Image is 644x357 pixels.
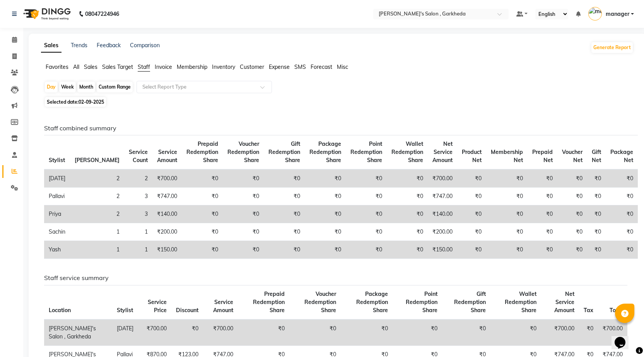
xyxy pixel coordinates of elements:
[176,307,198,314] span: Discount
[606,169,638,188] td: ₹0
[70,169,124,188] td: 2
[75,157,120,164] span: [PERSON_NAME]
[227,140,259,164] span: Voucher Redemption Share
[70,188,124,205] td: 2
[606,205,638,223] td: ₹0
[264,241,305,259] td: ₹0
[387,169,428,188] td: ₹0
[304,290,336,314] span: Voucher Redemption Share
[606,10,629,18] span: manager
[598,319,627,346] td: ₹700.00
[44,223,70,241] td: Sachin
[152,188,182,205] td: ₹747.00
[579,319,598,346] td: ₹0
[152,169,182,188] td: ₹700.00
[223,188,264,205] td: ₹0
[138,319,171,346] td: ₹700.00
[528,223,557,241] td: ₹0
[212,63,235,70] span: Inventory
[45,97,106,107] span: Selected date:
[491,149,523,164] span: Membership Net
[294,63,306,70] span: SMS
[457,241,486,259] td: ₹0
[70,223,124,241] td: 1
[387,223,428,241] td: ₹0
[77,82,95,92] div: Month
[490,319,541,346] td: ₹0
[305,241,346,259] td: ₹0
[238,319,289,346] td: ₹0
[311,63,332,70] span: Forecast
[587,241,606,259] td: ₹0
[44,319,112,346] td: [PERSON_NAME]'s Salon , Garkheda
[223,205,264,223] td: ₹0
[391,140,423,164] span: Wallet Redemption Share
[486,169,528,188] td: ₹0
[346,169,387,188] td: ₹0
[49,307,71,314] span: Location
[203,319,238,346] td: ₹700.00
[486,205,528,223] td: ₹0
[44,125,627,132] h6: Staff combined summary
[393,319,442,346] td: ₹0
[177,63,207,70] span: Membership
[305,223,346,241] td: ₹0
[171,319,203,346] td: ₹0
[541,319,579,346] td: ₹700.00
[432,140,453,164] span: Net Service Amount
[97,42,121,49] a: Feedback
[528,169,557,188] td: ₹0
[457,223,486,241] td: ₹0
[152,205,182,223] td: ₹140.00
[264,205,305,223] td: ₹0
[557,188,587,205] td: ₹0
[45,82,58,92] div: Day
[387,241,428,259] td: ₹0
[155,63,172,70] span: Invoice
[85,3,119,25] b: 08047224946
[152,223,182,241] td: ₹200.00
[346,241,387,259] td: ₹0
[528,188,557,205] td: ₹0
[612,326,636,349] iframe: chat widget
[387,205,428,223] td: ₹0
[182,205,223,223] td: ₹0
[606,241,638,259] td: ₹0
[70,205,124,223] td: 2
[253,290,285,314] span: Prepaid Redemption Share
[486,188,528,205] td: ₹0
[79,99,104,105] span: 02-09-2025
[356,290,388,314] span: Package Redemption Share
[505,290,536,314] span: Wallet Redemption Share
[182,241,223,259] td: ₹0
[305,169,346,188] td: ₹0
[587,188,606,205] td: ₹0
[337,63,348,70] span: Misc
[428,241,457,259] td: ₹150.00
[606,188,638,205] td: ₹0
[610,307,623,314] span: Total
[346,223,387,241] td: ₹0
[587,223,606,241] td: ₹0
[406,290,437,314] span: Point Redemption Share
[44,241,70,259] td: Yash
[454,290,486,314] span: Gift Redemption Share
[584,307,593,314] span: Tax
[44,205,70,223] td: Priya
[462,149,482,164] span: Product Net
[223,223,264,241] td: ₹0
[44,169,70,188] td: [DATE]
[428,169,457,188] td: ₹700.00
[182,169,223,188] td: ₹0
[44,274,627,282] h6: Staff service summary
[124,205,152,223] td: 3
[157,149,177,164] span: Service Amount
[73,63,79,70] span: All
[457,169,486,188] td: ₹0
[562,149,583,164] span: Voucher Net
[591,42,633,53] button: Generate Report
[148,299,167,314] span: Service Price
[442,319,490,346] td: ₹0
[138,63,150,70] span: Staff
[264,169,305,188] td: ₹0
